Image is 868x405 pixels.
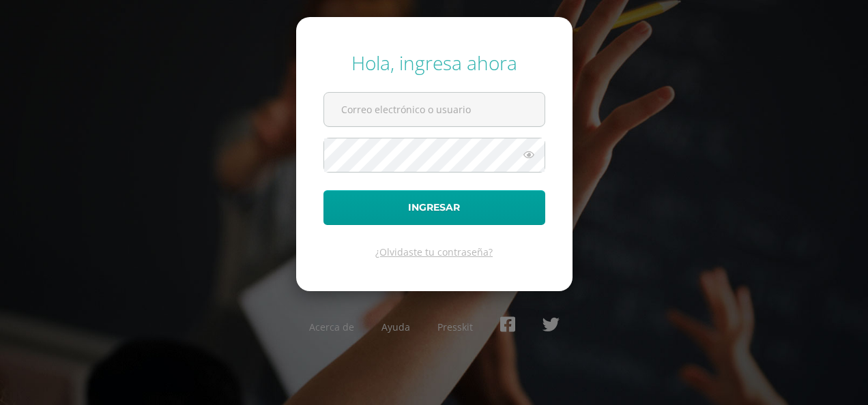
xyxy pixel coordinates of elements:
input: Correo electrónico o usuario [324,93,545,126]
a: Presskit [437,320,473,333]
a: ¿Olvidaste tu contraseña? [375,245,493,258]
a: Ayuda [381,320,410,333]
a: Acerca de [309,320,354,333]
div: Hola, ingresa ahora [323,50,545,76]
button: Ingresar [323,190,545,225]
